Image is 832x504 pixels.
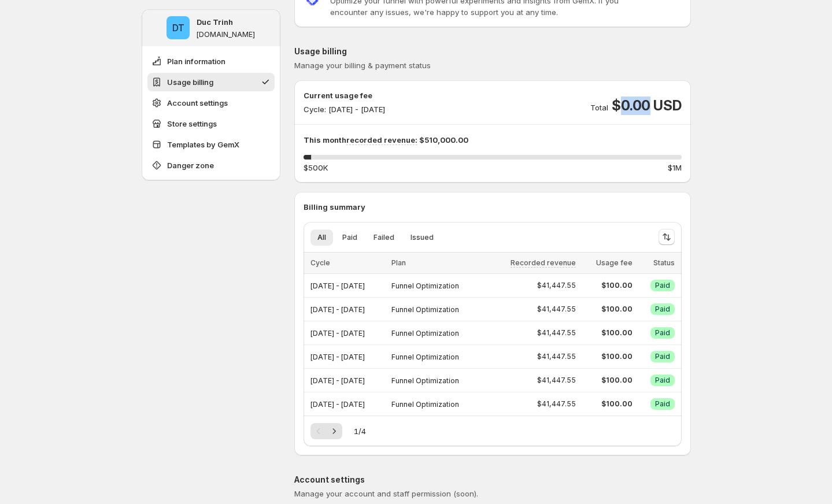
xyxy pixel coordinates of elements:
span: $100.00 [583,376,633,385]
span: $100.00 [583,281,633,290]
p: [DOMAIN_NAME] [197,30,255,39]
span: [DATE] - [DATE] [310,400,365,409]
span: 1 / 4 [354,425,366,437]
span: $41,447.55 [537,305,576,314]
span: Funnel Optimization [391,329,459,338]
button: Sort the results [659,229,675,245]
span: [DATE] - [DATE] [310,281,365,290]
span: $41,447.55 [537,399,576,409]
button: Next [326,423,342,439]
span: Plan [391,258,406,267]
span: Account settings [167,97,228,109]
span: Paid [655,376,670,385]
span: $100.00 [583,399,633,409]
span: Funnel Optimization [391,305,459,314]
span: $100.00 [583,305,633,314]
span: Usage billing [167,76,213,88]
span: Issued [411,233,434,242]
span: Funnel Optimization [391,281,459,290]
button: Store settings [147,114,275,133]
span: All [317,233,326,242]
span: Duc Trinh [167,16,190,39]
p: Total [590,102,608,113]
button: Usage billing [147,73,275,91]
span: Cycle [310,258,330,267]
span: Funnel Optimization [391,400,459,409]
span: Templates by GemX [167,139,239,150]
p: This month $510,000.00 [304,134,682,146]
span: [DATE] - [DATE] [310,353,365,361]
span: Store settings [167,118,217,129]
span: $100.00 [583,328,633,338]
span: Paid [655,305,670,314]
span: [DATE] - [DATE] [310,329,365,338]
p: Account settings [294,474,691,486]
span: Usage fee [596,258,633,267]
p: Current usage fee [304,90,385,101]
span: $41,447.55 [537,352,576,361]
span: recorded revenue: [346,135,417,145]
span: Paid [655,328,670,338]
span: [DATE] - [DATE] [310,305,365,314]
button: Plan information [147,52,275,71]
span: Funnel Optimization [391,353,459,361]
p: Cycle: [DATE] - [DATE] [304,103,385,115]
p: Usage billing [294,46,691,57]
span: Funnel Optimization [391,376,459,385]
span: $100.00 [583,352,633,361]
span: Recorded revenue [511,258,576,268]
button: Account settings [147,94,275,112]
text: DT [172,22,184,34]
span: Paid [655,399,670,409]
span: Status [653,258,675,267]
span: Plan information [167,55,225,67]
span: Paid [342,233,357,242]
span: Paid [655,352,670,361]
p: Duc Trinh [197,16,233,28]
span: $41,447.55 [537,281,576,290]
span: $41,447.55 [537,328,576,338]
nav: Pagination [310,423,342,439]
span: Danger zone [167,160,214,171]
button: Danger zone [147,156,275,175]
span: $0.00 USD [612,97,681,115]
span: $1M [668,162,682,173]
span: Paid [655,281,670,290]
button: Templates by GemX [147,135,275,154]
p: Billing summary [304,201,682,213]
span: $41,447.55 [537,376,576,385]
span: Manage your billing & payment status [294,61,431,70]
span: Failed [374,233,394,242]
span: Manage your account and staff permission (soon). [294,489,478,498]
span: [DATE] - [DATE] [310,376,365,385]
span: $500K [304,162,328,173]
